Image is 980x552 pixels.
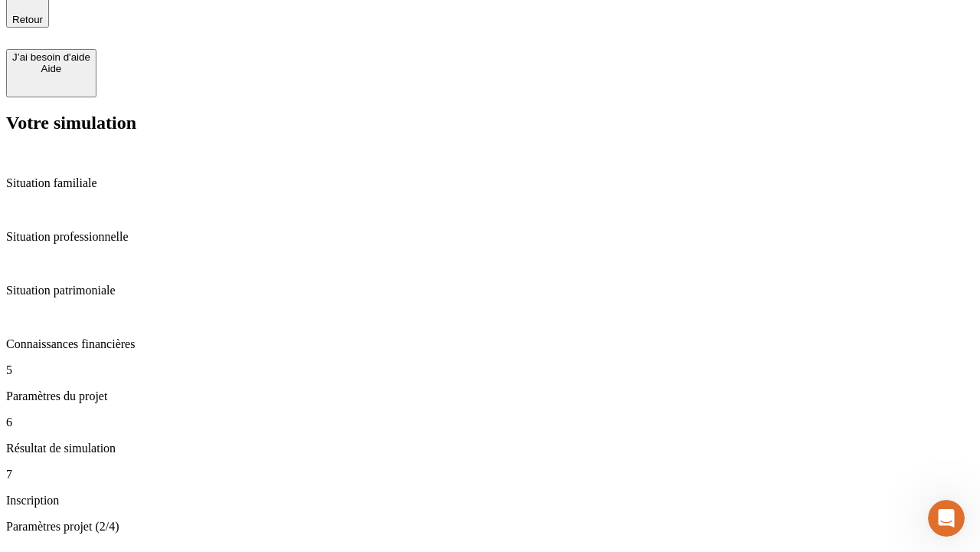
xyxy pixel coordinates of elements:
[6,468,974,481] p: 7
[6,442,974,455] p: Résultat de simulation
[6,416,974,429] p: 6
[6,363,974,377] p: 5
[6,230,974,244] p: Situation professionnelle
[6,337,974,351] p: Connaissances financières
[6,494,974,508] p: Inscription
[6,520,974,534] p: Paramètres projet (2/4)
[928,500,965,537] iframe: Intercom live chat
[6,49,96,97] button: J’ai besoin d'aideAide
[12,63,90,74] div: Aide
[6,113,974,133] h2: Votre simulation
[12,14,43,25] span: Retour
[12,51,90,63] div: J’ai besoin d'aide
[6,176,974,190] p: Situation familiale
[6,284,974,297] p: Situation patrimoniale
[6,389,974,403] p: Paramètres du projet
